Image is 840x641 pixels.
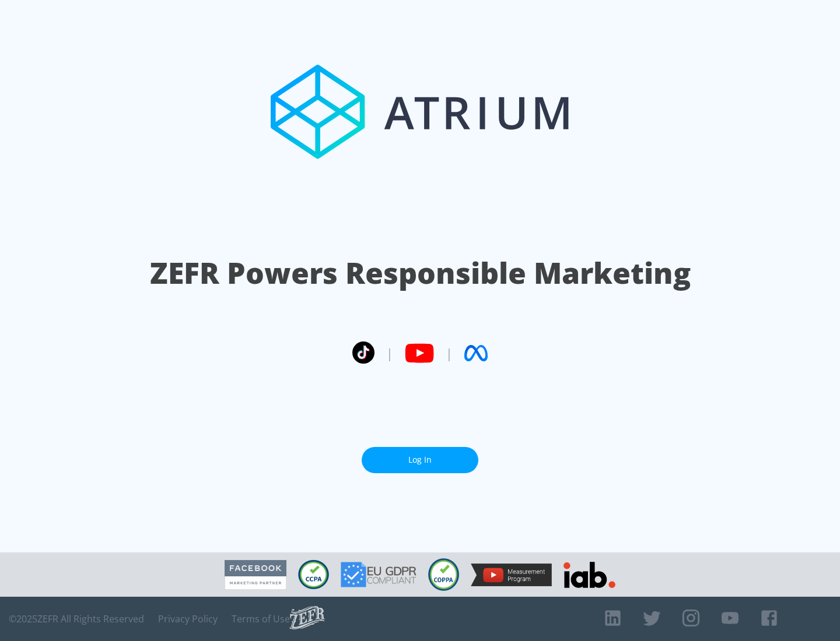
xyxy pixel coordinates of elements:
a: Privacy Policy [158,613,218,625]
img: Facebook Marketing Partner [225,560,286,590]
img: GDPR Compliant [341,562,416,587]
a: Log In [362,447,478,473]
span: | [386,344,393,362]
h1: ZEFR Powers Responsible Marketing [150,253,691,293]
img: CCPA Compliant [298,560,329,589]
img: YouTube Measurement Program [471,563,552,586]
a: Terms of Use [232,613,290,625]
span: © 2025 ZEFR All Rights Reserved [9,613,144,625]
img: IAB [563,562,615,588]
img: COPPA Compliant [428,558,459,591]
span: | [446,344,453,362]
